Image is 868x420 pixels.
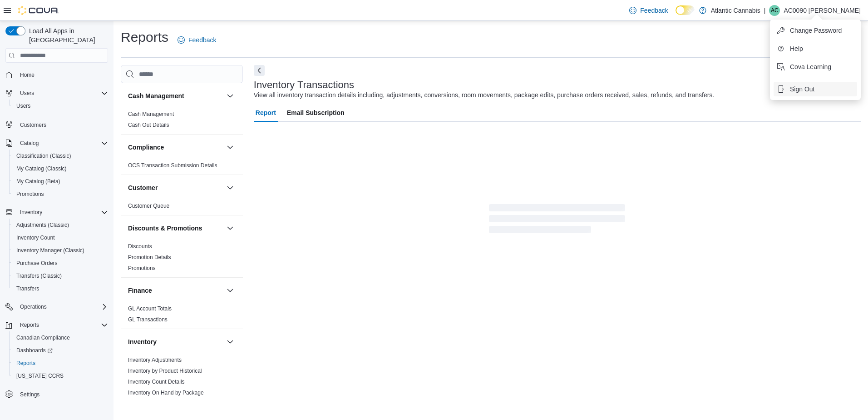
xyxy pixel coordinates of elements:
[128,183,223,192] button: Customer
[9,244,112,257] button: Inventory Manager (Classic)
[16,389,108,400] span: Settings
[128,254,171,261] span: Promotion Details
[13,189,108,200] span: Promotions
[13,358,39,369] a: Reports
[128,162,217,169] span: OCS Transaction Submission Details
[13,150,108,161] span: Classification (Classic)
[9,282,112,295] button: Transfers
[9,357,112,370] button: Reports
[13,189,48,200] a: Promotions
[128,243,152,250] span: Discounts
[9,231,112,244] button: Inventory Count
[16,190,44,198] span: Promotions
[13,270,65,281] a: Transfers (Classic)
[764,5,766,16] p: |
[128,162,217,169] a: OCS Transaction Submission Details
[790,62,831,71] span: Cova Learning
[774,60,857,74] button: Cova Learning
[13,258,61,269] a: Purchase Orders
[20,321,39,329] span: Reports
[13,370,108,381] span: Washington CCRS
[16,221,69,229] span: Adjustments (Classic)
[13,245,108,256] span: Inventory Manager (Classic)
[13,283,108,294] span: Transfers
[13,232,59,243] a: Inventory Count
[9,331,112,344] button: Canadian Compliance
[676,5,695,15] input: Dark Mode
[790,44,803,53] span: Help
[2,319,112,331] button: Reports
[174,31,220,49] a: Feedback
[9,175,112,188] button: My Catalog (Beta)
[128,183,158,192] h3: Customer
[254,65,265,76] button: Next
[16,152,71,160] span: Classification (Classic)
[20,140,39,147] span: Catalog
[790,26,842,35] span: Change Password
[16,69,108,80] span: Home
[13,150,75,161] a: Classification (Classic)
[254,80,354,90] h3: Inventory Transactions
[16,360,35,367] span: Reports
[9,370,112,382] button: [US_STATE] CCRS
[9,100,112,112] button: Users
[128,390,204,396] a: Inventory On Hand by Package
[16,138,42,149] button: Catalog
[13,163,108,174] span: My Catalog (Classic)
[225,90,236,101] button: Cash Management
[128,367,202,375] span: Inventory by Product Historical
[16,347,53,354] span: Dashboards
[121,303,243,329] div: Finance
[16,207,108,218] span: Inventory
[20,90,34,97] span: Users
[121,160,243,175] div: Compliance
[225,182,236,193] button: Customer
[16,88,38,99] button: Users
[20,71,35,79] span: Home
[128,91,184,100] h3: Cash Management
[128,243,152,250] a: Discounts
[25,26,108,45] span: Load All Apps in [GEOGRAPHIC_DATA]
[9,257,112,270] button: Purchase Orders
[9,219,112,231] button: Adjustments (Classic)
[13,245,88,256] a: Inventory Manager (Classic)
[128,305,172,312] span: GL Account Totals
[13,358,108,369] span: Reports
[16,178,60,185] span: My Catalog (Beta)
[13,332,108,343] span: Canadian Compliance
[9,188,112,200] button: Promotions
[13,100,108,111] span: Users
[774,41,857,56] button: Help
[256,104,276,122] span: Report
[13,370,67,381] a: [US_STATE] CCRS
[128,379,185,385] a: Inventory Count Details
[128,203,169,209] a: Customer Queue
[2,87,112,100] button: Users
[128,122,169,128] a: Cash Out Details
[9,162,112,175] button: My Catalog (Classic)
[784,5,861,16] p: AC0090 [PERSON_NAME]
[128,202,169,210] span: Customer Queue
[16,272,62,280] span: Transfers (Classic)
[225,336,236,347] button: Inventory
[121,241,243,277] div: Discounts & Promotions
[128,143,223,152] button: Compliance
[128,337,223,346] button: Inventory
[128,110,174,118] span: Cash Management
[13,176,64,187] a: My Catalog (Beta)
[128,265,156,272] span: Promotions
[13,232,108,243] span: Inventory Count
[128,286,152,295] h3: Finance
[128,91,223,100] button: Cash Management
[13,345,56,356] a: Dashboards
[16,285,39,292] span: Transfers
[16,207,46,218] button: Inventory
[20,209,42,216] span: Inventory
[128,265,156,271] a: Promotions
[128,224,223,233] button: Discounts & Promotions
[20,303,47,310] span: Operations
[128,389,204,396] span: Inventory On Hand by Package
[13,176,108,187] span: My Catalog (Beta)
[2,388,112,401] button: Settings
